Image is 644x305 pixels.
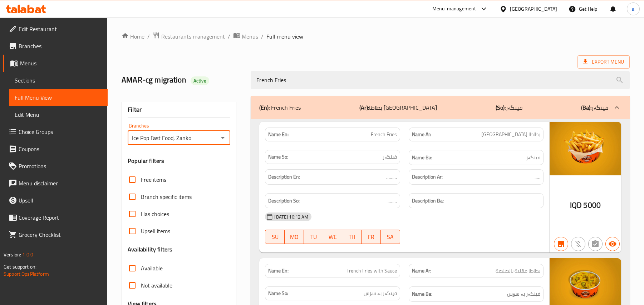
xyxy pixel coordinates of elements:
[588,237,603,251] button: Not has choices
[15,93,102,102] span: Full Menu View
[9,106,108,123] a: Edit Menu
[3,55,108,72] a: Menus
[3,157,108,175] a: Promotions
[268,267,289,275] strong: Name En:
[22,250,33,259] span: 1.0.0
[15,76,102,85] span: Sections
[384,232,397,242] span: SA
[122,32,144,41] a: Home
[359,102,369,113] b: (Ar):
[161,32,225,41] span: Restaurants management
[412,172,443,181] strong: Description Ar:
[141,192,192,201] span: Branch specific items
[323,230,343,244] button: WE
[19,196,102,205] span: Upsell
[228,32,230,41] li: /
[412,196,444,205] strong: Description Ba:
[362,230,381,244] button: FR
[496,103,522,112] p: فینگەر
[141,227,170,235] span: Upsell items
[266,32,303,41] span: Full menu view
[3,209,108,226] a: Coverage Report
[147,32,150,41] li: /
[261,32,264,41] li: /
[251,96,630,119] div: (En): French Fries(Ar):بطاطا [GEOGRAPHIC_DATA](So):فینگەر(Ba):فینگەر
[4,250,21,259] span: Version:
[128,102,230,117] div: Filter
[15,110,102,119] span: Edit Menu
[307,232,320,242] span: TU
[268,196,300,205] strong: Description So:
[259,103,301,112] p: French Fries
[345,232,359,242] span: TH
[268,153,288,161] strong: Name So:
[4,262,36,271] span: Get support on:
[4,269,49,279] a: Support.OpsPlatform
[128,245,172,254] h3: Availability filters
[122,32,630,41] nav: breadcrumb
[268,232,282,242] span: SU
[577,55,630,69] span: Export Menu
[496,102,506,113] b: (So):
[3,192,108,209] a: Upsell
[19,25,102,33] span: Edit Restaurant
[19,179,102,187] span: Menu disclaimer
[570,198,582,212] span: IQD
[19,162,102,170] span: Promotions
[218,133,228,143] button: Open
[268,290,288,297] strong: Name So:
[3,37,108,55] a: Branches
[554,237,568,251] button: Branch specific item
[632,5,634,13] span: a
[605,237,620,251] button: Available
[122,75,242,85] h2: AMAR-cg migration
[550,122,621,175] img: French_Fries_638680661642502719.jpg
[496,267,540,275] span: بطاطا مقلية بالصلصة
[359,103,437,112] p: بطاطا [GEOGRAPHIC_DATA]
[3,123,108,140] a: Choice Groups
[3,226,108,243] a: Grocery Checklist
[141,175,166,184] span: Free items
[233,32,258,41] a: Menus
[583,57,624,66] span: Export Menu
[386,172,397,181] span: ………
[371,131,397,138] span: French Fries
[383,153,397,161] span: فینگەر
[304,230,323,244] button: TU
[9,72,108,89] a: Sections
[346,267,397,275] span: French Fries with Sauce
[581,103,608,112] p: فینگەر
[3,20,108,37] a: Edit Restaurant
[191,77,209,84] span: Active
[3,175,108,192] a: Menu disclaimer
[141,281,172,290] span: Not available
[268,131,289,138] strong: Name En:
[19,230,102,239] span: Grocery Checklist
[153,32,225,41] a: Restaurants management
[481,131,540,138] span: بطاطا [GEOGRAPHIC_DATA]
[191,76,209,85] div: Active
[364,232,378,242] span: FR
[20,59,102,67] span: Menus
[581,102,591,113] b: (Ba):
[342,230,362,244] button: TH
[535,172,540,181] span: …..
[128,157,230,165] h3: Popular filters
[251,71,630,89] input: search
[412,153,432,162] strong: Name Ba:
[3,140,108,157] a: Coupons
[259,102,270,113] b: (En):
[285,230,304,244] button: MO
[432,5,476,13] div: Menu-management
[526,153,540,162] span: فینگەر
[9,89,108,106] a: Full Menu View
[510,5,557,13] div: [GEOGRAPHIC_DATA]
[571,237,585,251] button: Purchased item
[19,42,102,50] span: Branches
[19,127,102,136] span: Choice Groups
[141,210,169,218] span: Has choices
[388,196,397,205] span: ……..
[412,267,431,275] strong: Name Ar:
[242,32,258,41] span: Menus
[381,230,400,244] button: SA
